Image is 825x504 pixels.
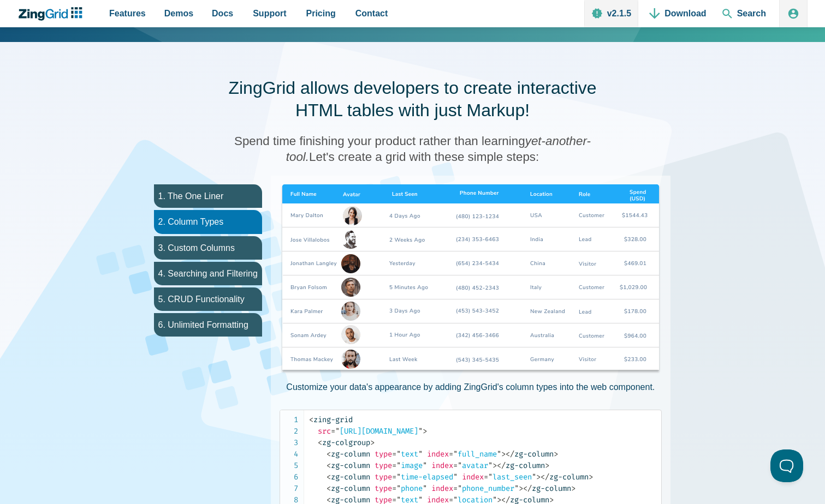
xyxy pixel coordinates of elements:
span: " [532,472,536,482]
span: > [571,484,575,493]
a: ZingChart Logo. Click to return to the homepage [17,7,88,21]
span: " [458,461,462,470]
span: > [589,472,593,482]
span: > [554,449,558,459]
span: phone [392,484,427,493]
span: > [492,461,497,470]
span: zg-column [541,472,589,482]
span: full_name [449,449,501,459]
iframe: Help Scout Beacon - Open [770,449,803,482]
span: = [392,449,396,459]
li: 3. Custom Columns [154,236,262,260]
span: zg-column [497,461,545,470]
span: = [453,461,458,470]
span: type [375,484,392,493]
span: < [318,438,322,447]
span: " [497,449,501,459]
span: < [327,449,331,459]
p: Customize your data's appearance by adding ZingGrid's column types into the web component. [286,380,655,394]
span: > [519,484,523,493]
span: zg-column [506,449,554,459]
span: = [392,472,396,482]
span: " [418,427,423,436]
span: " [396,449,401,459]
li: 5. CRUD Functionality [154,287,262,311]
span: " [423,461,427,470]
span: > [545,461,549,470]
span: time-elapsed [392,472,458,482]
span: zg-column [327,484,370,493]
span: src [318,427,331,436]
span: index [431,484,453,493]
li: 6. Unlimited Formatting [154,313,262,337]
li: 4. Searching and Filtering [154,262,262,285]
span: index [431,461,453,470]
span: " [335,427,340,436]
span: [URL][DOMAIN_NAME] [331,427,423,436]
span: " [418,449,423,459]
span: > [536,472,541,482]
span: zg-column [327,461,370,470]
span: zg-column [327,449,370,459]
span: Contact [355,6,388,21]
span: zg-colgroup [318,438,370,447]
span: type [375,461,392,470]
span: type [375,472,392,482]
span: zing-grid [309,415,353,424]
span: image [392,461,427,470]
span: " [453,472,458,482]
span: Demos [164,6,193,21]
span: = [331,427,335,436]
span: = [449,449,453,459]
span: > [370,438,375,447]
span: " [458,484,462,493]
span: " [514,484,519,493]
span: text [392,449,423,459]
span: = [453,484,458,493]
span: index [427,449,449,459]
span: " [423,484,427,493]
span: </ [541,472,549,482]
span: " [396,484,401,493]
span: " [488,472,492,482]
span: > [423,427,427,436]
span: > [501,449,506,459]
li: 1. The One Liner [154,184,262,208]
span: </ [497,461,506,470]
span: < [327,484,331,493]
span: < [327,472,331,482]
span: " [488,461,492,470]
span: " [453,449,458,459]
span: last_seen [484,472,536,482]
span: = [392,484,396,493]
span: avatar [453,461,492,470]
span: = [392,461,396,470]
span: < [327,461,331,470]
span: zg-column [523,484,571,493]
span: type [375,449,392,459]
span: index [462,472,484,482]
span: Docs [212,6,233,21]
span: phone_number [453,484,519,493]
span: </ [506,449,514,459]
li: 2. Column Types [154,210,262,233]
span: Pricing [306,6,336,21]
span: Support [253,6,286,21]
span: " [396,472,401,482]
span: </ [523,484,532,493]
span: = [484,472,488,482]
span: zg-column [327,472,370,482]
h2: ZingGrid allows developers to create interactive HTML tables with just Markup! [222,77,604,122]
span: < [309,415,313,424]
span: " [396,461,401,470]
h3: Spend time finishing your product rather than learning Let's create a grid with these simple steps: [222,133,604,165]
span: Features [109,6,146,21]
